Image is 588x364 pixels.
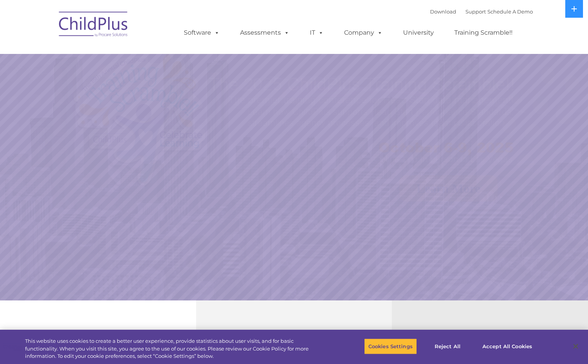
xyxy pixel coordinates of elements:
[465,8,486,15] a: Support
[55,6,132,45] img: ChildPlus by Procare Solutions
[430,8,533,15] font: |
[25,337,323,360] div: This website uses cookies to create a better user experience, provide statistics about user visit...
[487,8,533,15] a: Schedule A Demo
[567,338,584,355] button: Close
[302,25,331,40] a: IT
[364,338,417,354] button: Cookies Settings
[395,25,442,40] a: University
[176,25,227,40] a: Software
[400,175,497,201] a: Learn More
[336,25,390,40] a: Company
[447,25,520,40] a: Training Scramble!!
[478,338,536,354] button: Accept All Cookies
[232,25,297,40] a: Assessments
[423,338,472,354] button: Reject All
[430,8,456,15] a: Download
